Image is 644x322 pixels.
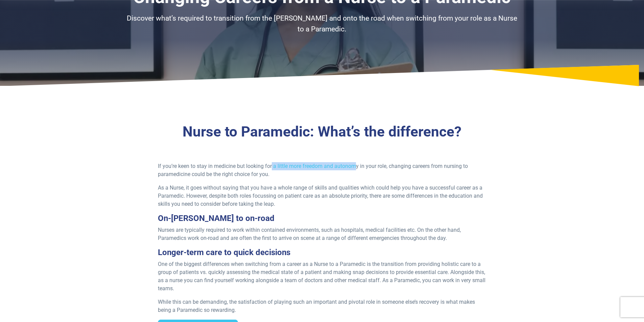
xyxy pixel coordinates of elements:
p: While this can be demanding, the satisfaction of playing such an important and pivotal role in so... [158,298,486,314]
span: Discover what’s required to transition from the [PERSON_NAME] and onto the road when switching fr... [127,14,517,33]
strong: On-[PERSON_NAME] to on-road [158,214,275,223]
span: If you’re keen to stay in medicine but looking for a little more freedom and autonomy in your rol... [158,163,468,177]
h3: Nurse to Paramedic: What’s the difference? [124,123,520,141]
p: Nurses are typically required to work within contained environments, such as hospitals, medical f... [158,226,486,242]
strong: Longer-term care to quick decisions [158,248,290,257]
p: One of the biggest differences when switching from a career as a Nurse to a Paramedic is the tran... [158,260,486,293]
p: As a Nurse, it goes without saying that you have a whole range of skills and qualities which coul... [158,184,486,208]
